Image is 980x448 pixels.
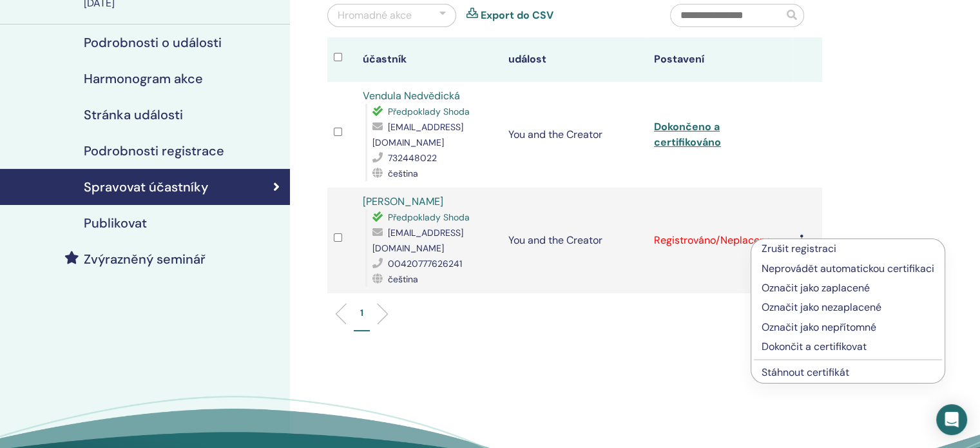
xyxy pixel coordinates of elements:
[338,8,412,23] div: Hromadné akce
[363,195,443,208] a: [PERSON_NAME]
[762,280,934,296] p: Označit jako zaplacené
[360,306,363,320] p: 1
[372,227,463,254] span: [EMAIL_ADDRESS][DOMAIN_NAME]
[84,107,183,122] h4: Stránka události
[84,35,222,50] h4: Podrobnosti o události
[388,211,470,223] span: Předpoklady Shoda
[84,71,203,86] h4: Harmonogram akce
[762,320,934,335] p: Označit jako nepřítomné
[502,37,648,82] th: událost
[936,404,967,435] div: Open Intercom Messenger
[388,273,418,285] span: čeština
[388,168,418,179] span: čeština
[762,365,849,379] a: Stáhnout certifikát
[372,121,463,148] span: [EMAIL_ADDRESS][DOMAIN_NAME]
[84,251,206,267] h4: Zvýrazněný seminář
[762,261,934,277] p: Neprovádět automatickou certifikaci
[481,8,553,23] a: Export do CSV
[654,120,721,149] a: Dokončeno a certifikováno
[363,89,460,102] a: Vendula Nedvědická
[388,106,470,117] span: Předpoklady Shoda
[356,37,502,82] th: účastník
[762,300,934,315] p: Označit jako nezaplacené
[762,339,934,355] p: Dokončit a certifikovat
[502,82,648,188] td: You and the Creator
[388,152,437,164] span: 732448022
[502,188,648,293] td: You and the Creator
[84,143,224,159] h4: Podrobnosti registrace
[648,37,793,82] th: Postavení
[84,179,208,195] h4: Spravovat účastníky
[762,241,934,257] p: Zrušit registraci
[388,258,462,269] span: 00420777626241
[84,215,147,231] h4: Publikovat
